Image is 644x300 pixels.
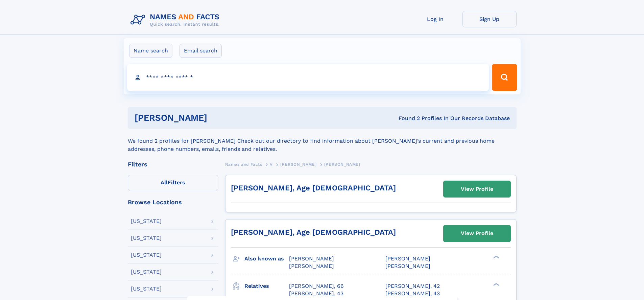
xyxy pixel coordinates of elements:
div: ❯ [492,255,500,259]
div: Found 2 Profiles In Our Records Database [303,115,510,122]
a: [PERSON_NAME], Age [DEMOGRAPHIC_DATA] [231,228,396,236]
div: [US_STATE] [131,218,162,224]
div: [US_STATE] [131,252,162,258]
div: [US_STATE] [131,286,162,292]
a: [PERSON_NAME], 43 [289,290,343,297]
div: [US_STATE] [131,269,162,275]
a: [PERSON_NAME], 42 [385,282,440,290]
a: Names and Facts [225,160,262,168]
button: Search Button [492,64,517,91]
div: Browse Locations [128,199,218,205]
h3: Also known as [244,253,289,264]
div: We found 2 profiles for [PERSON_NAME] Check out our directory to find information about [PERSON_N... [128,129,517,153]
div: View Profile [461,226,493,241]
span: V [270,162,273,167]
a: View Profile [444,181,510,197]
a: [PERSON_NAME], 66 [289,282,344,290]
label: Name search [129,44,172,58]
span: [PERSON_NAME] [280,162,316,167]
a: [PERSON_NAME], Age [DEMOGRAPHIC_DATA] [231,184,396,192]
h1: [PERSON_NAME] [135,114,303,122]
a: V [270,160,273,168]
img: Logo Names and Facts [128,11,225,29]
span: [PERSON_NAME] [289,263,334,269]
div: View Profile [461,181,493,197]
label: Filters [128,175,218,191]
span: [PERSON_NAME] [324,162,360,167]
span: [PERSON_NAME] [385,263,430,269]
span: [PERSON_NAME] [289,255,334,262]
h3: Relatives [244,280,289,292]
div: ❯ [492,282,500,286]
label: Email search [180,44,222,58]
a: [PERSON_NAME] [280,160,316,168]
div: [US_STATE] [131,235,162,241]
a: View Profile [444,225,510,241]
input: search input [127,64,489,91]
div: Filters [128,161,218,167]
span: [PERSON_NAME] [385,255,430,262]
a: [PERSON_NAME], 43 [385,290,440,297]
a: Log In [408,11,462,27]
a: Sign Up [462,11,517,27]
span: All [161,179,168,186]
